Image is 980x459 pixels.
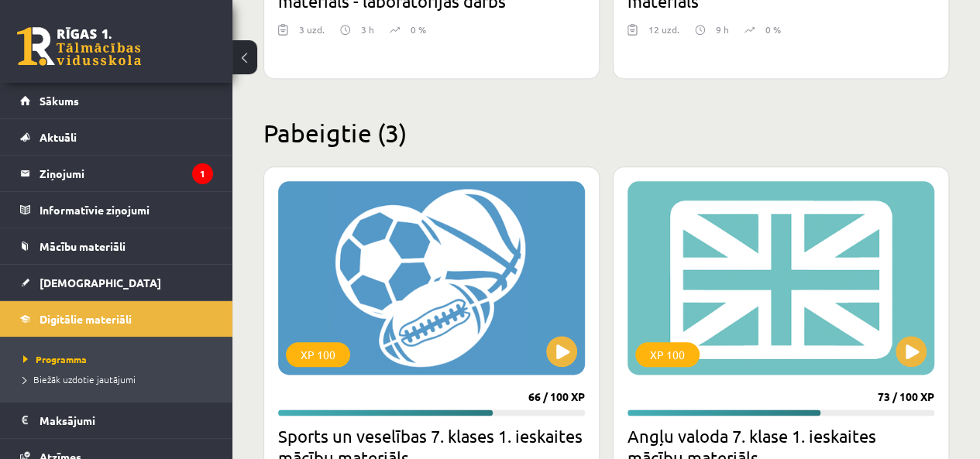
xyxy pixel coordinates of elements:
a: Mācību materiāli [20,228,213,264]
span: Digitālie materiāli [40,312,132,326]
a: Ziņojumi1 [20,156,213,191]
div: 3 uzd. [299,22,325,46]
a: [DEMOGRAPHIC_DATA] [20,265,213,300]
span: Mācību materiāli [40,239,126,253]
legend: Ziņojumi [40,156,213,191]
p: 9 h [716,22,729,36]
span: Biežāk uzdotie jautājumi [23,373,136,385]
span: Aktuāli [40,130,77,144]
a: Informatīvie ziņojumi [20,192,213,228]
i: 1 [192,163,213,184]
p: 3 h [361,22,374,36]
a: Biežāk uzdotie jautājumi [23,372,217,386]
div: XP 100 [286,342,350,367]
p: 0 % [765,22,781,36]
div: 12 uzd. [648,22,679,46]
a: Aktuāli [20,119,213,155]
a: Digitālie materiāli [20,301,213,337]
h2: Pabeigtie (3) [263,118,949,148]
legend: Maksājumi [40,402,213,438]
p: 0 % [411,22,426,36]
legend: Informatīvie ziņojumi [40,192,213,228]
div: XP 100 [635,342,700,367]
a: Sākums [20,83,213,118]
span: [DEMOGRAPHIC_DATA] [40,276,161,289]
a: Maksājumi [20,402,213,438]
a: Programma [23,352,217,366]
a: Rīgas 1. Tālmācības vidusskola [17,27,141,66]
span: Sākums [40,94,79,108]
span: Programma [23,353,87,365]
